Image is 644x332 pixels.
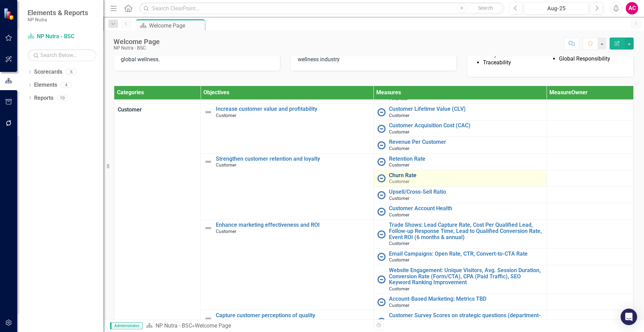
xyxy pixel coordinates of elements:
a: Revenue Per Customer [389,139,543,145]
td: Double-Click to Edit [547,203,633,220]
img: Not Defined [204,108,212,116]
small: NP Nutra [28,17,88,22]
div: 4 [61,82,72,88]
div: NP Nutra - BSC [114,45,160,51]
a: NP Nutra - BSC [28,33,96,41]
div: Welcome Page [114,38,160,45]
img: No Information [377,275,386,283]
span: Customer [389,257,410,263]
img: No Information [377,207,386,216]
img: No Information [377,158,386,166]
td: Double-Click to Edit Right Click for Context Menu [373,153,547,170]
img: Not Defined [204,158,212,166]
a: NP Nutra - BSC [156,322,192,329]
a: Reports [34,94,53,102]
td: Double-Click to Edit Right Click for Context Menu [373,248,547,265]
span: Customer [389,146,410,151]
a: Customer Survey Scores on strategic questions (department-level feedback) [389,312,543,324]
img: No Information [377,253,386,261]
button: Search [468,3,503,13]
img: No Information [377,174,386,182]
div: 6 [66,69,77,75]
button: AC [626,2,638,14]
td: Double-Click to Edit Right Click for Context Menu [373,220,547,248]
td: Double-Click to Edit Right Click for Context Menu [201,220,374,310]
a: Capture customer perceptions of quality [216,312,370,319]
img: No Information [377,141,386,149]
li: Traceability [483,59,549,67]
span: Customer [216,113,236,118]
td: Double-Click to Edit Right Click for Context Menu [373,186,547,203]
input: Search Below... [28,49,96,61]
a: Elements [34,81,57,89]
a: Trade Shows: Lead Capture Rate, Cost Per Qualified Lead, Follow-up Response Time, Lead to Qualifi... [389,222,543,240]
a: Customer Acquisition Cost (CAC) [389,122,543,129]
img: ClearPoint Strategy [3,7,16,20]
a: Enhance marketing effectiveness and ROI [216,222,370,228]
div: Aug-25 [527,4,586,13]
span: Customer [389,302,410,308]
span: Customer [216,319,236,324]
a: Scorecards [34,68,62,76]
td: Double-Click to Edit [547,294,633,310]
td: Double-Click to Edit [547,170,633,186]
span: Customer [389,129,410,135]
td: Double-Click to Edit [547,137,633,153]
a: Customer Account Health [389,205,543,212]
td: Double-Click to Edit Right Click for Context Menu [373,294,547,310]
input: Search ClearPoint... [139,2,504,14]
span: Customer [389,195,410,201]
span: Customer [389,212,410,217]
div: 10 [57,95,68,101]
td: Double-Click to Edit [547,186,633,203]
td: Double-Click to Edit Right Click for Context Menu [373,265,547,293]
td: Double-Click to Edit Right Click for Context Menu [201,153,374,220]
span: Customer [118,106,197,114]
span: Customer [389,286,410,291]
span: Customer [216,228,236,234]
div: Open Intercom Messenger [621,309,637,325]
td: Double-Click to Edit [547,153,633,170]
img: No Information [377,230,386,238]
td: Double-Click to Edit [547,265,633,293]
td: Double-Click to Edit [547,248,633,265]
span: Customer [389,179,410,184]
img: No Information [377,125,386,133]
a: Churn Rate [389,172,543,179]
img: Not Defined [204,314,212,323]
div: Welcome Page [195,322,231,329]
td: Double-Click to Edit Right Click for Context Menu [373,104,547,120]
span: Customer [389,240,410,246]
span: Elements & Reports [28,9,88,17]
img: No Information [377,298,386,306]
li: Global Responsibility [559,55,625,63]
a: Email Campaigns: Open Rate, CTR, Convert-to-CTA Rate [389,251,543,257]
div: » [146,322,369,330]
a: Website Engagement: Unique Visitors, Avg. Session Duration, Conversion Rate (Form/CTA), CPA (Paid... [389,267,543,286]
td: Double-Click to Edit Right Click for Context Menu [373,170,547,186]
td: Double-Click to Edit [547,120,633,137]
a: Increase customer value and profitability [216,106,370,112]
div: Welcome Page [149,21,203,30]
button: Aug-25 [524,2,589,14]
span: Customer [216,162,236,168]
img: Not Defined [204,224,212,232]
span: Administrator [110,322,142,329]
span: Customer [389,162,410,168]
a: Customer Lifetime Value (CLV) [389,106,543,112]
a: Retention Rate [389,156,543,162]
td: Double-Click to Edit [547,220,633,248]
td: Double-Click to Edit Right Click for Context Menu [373,137,547,153]
a: Account-Based Marketing: Metrics TBD [389,296,543,302]
a: Upsell/Cross-Sell Ratio [389,189,543,195]
a: Strengthen customer retention and loyalty [216,156,370,162]
td: Double-Click to Edit Right Click for Context Menu [201,104,374,154]
td: Double-Click to Edit Right Click for Context Menu [373,203,547,220]
img: No Information [377,108,386,116]
span: Customer [389,113,410,118]
td: Double-Click to Edit [547,104,633,120]
img: No Information [377,191,386,199]
img: No Information [377,318,386,326]
td: Double-Click to Edit Right Click for Context Menu [373,120,547,137]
